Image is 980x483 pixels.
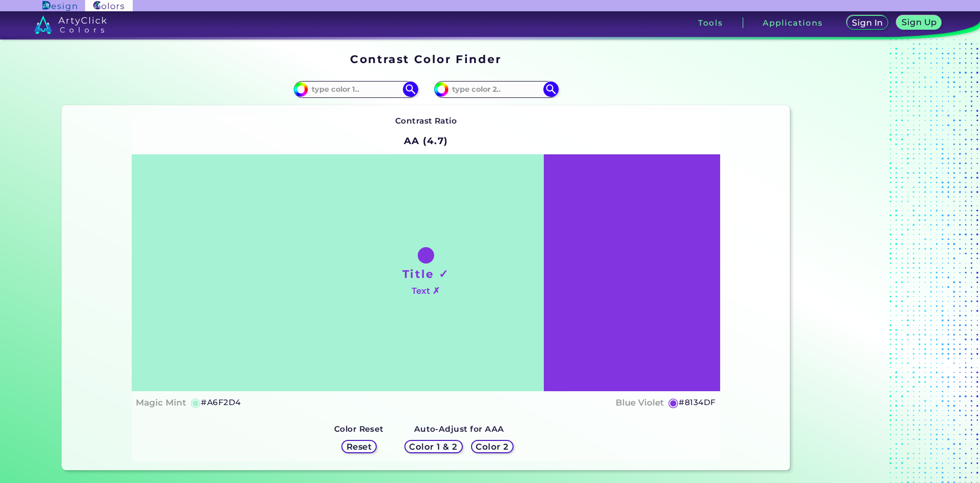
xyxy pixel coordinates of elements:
[201,396,240,409] h5: #A6F2D4
[412,284,440,298] h4: Text ✗
[43,1,77,11] img: ArtyClick Design logo
[679,396,716,409] h5: #8134DF
[350,51,501,67] h1: Contrast Color Finder
[414,424,504,434] strong: Auto-Adjust for AAA
[399,130,453,152] h2: AA (4.7)
[899,16,940,29] a: Sign Up
[698,19,723,27] h3: Tools
[403,82,418,97] img: icon search
[543,82,559,97] img: icon search
[34,15,107,34] img: logo_artyclick_colors_white.svg
[136,395,186,410] h4: Magic Mint
[190,396,201,409] h5: ◉
[849,16,886,29] a: Sign In
[763,19,823,27] h3: Applications
[308,83,403,96] input: type color 1..
[616,395,664,410] h4: Blue Violet
[402,266,450,281] h1: Title ✓
[853,19,881,27] h5: Sign In
[903,18,935,26] h5: Sign Up
[668,396,679,409] h5: ◉
[348,443,371,451] h5: Reset
[477,443,507,451] h5: Color 2
[412,443,455,451] h5: Color 1 & 2
[448,83,544,96] input: type color 2..
[334,424,384,434] strong: Color Reset
[395,116,457,126] strong: Contrast Ratio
